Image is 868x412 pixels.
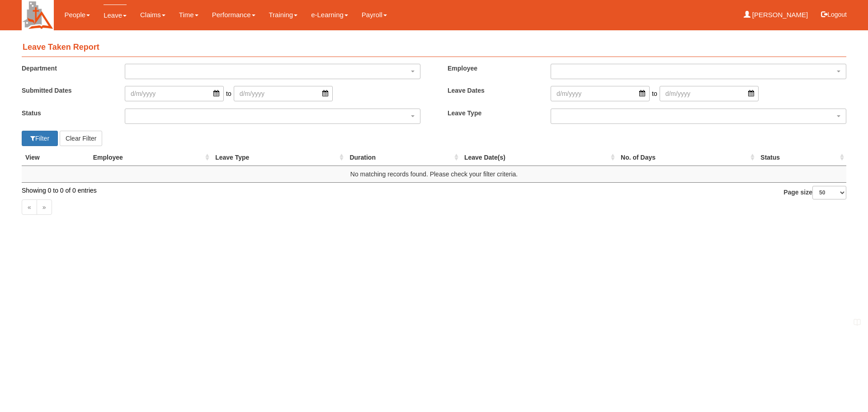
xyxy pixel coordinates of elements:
th: Leave Date(s) : activate to sort column ascending [461,149,617,166]
label: Status [15,109,118,118]
input: d/m/yyyy [234,86,333,101]
label: Submitted Dates [15,86,118,95]
a: e-Learning [311,5,348,25]
input: d/m/yyyy [125,86,224,101]
label: Department [15,64,118,73]
th: Status : activate to sort column ascending [757,149,846,166]
select: Page size [812,186,846,199]
a: » [37,199,52,215]
a: Time [179,5,198,25]
button: Filter [22,131,58,146]
a: Performance [212,5,255,25]
a: Training [269,5,298,25]
input: d/m/yyyy [660,86,759,101]
th: View [22,149,90,166]
a: [PERSON_NAME] [744,5,808,25]
td: No matching records found. Please check your filter criteria. [22,166,846,182]
a: Claims [140,5,165,25]
th: No. of Days : activate to sort column ascending [617,149,757,166]
th: Employee : activate to sort column ascending [90,149,212,166]
label: Page size [783,186,846,199]
h4: Leave Taken Report [22,38,846,57]
a: Payroll [362,5,387,25]
input: d/m/yyyy [551,86,650,101]
a: « [22,199,37,215]
label: Leave Type [441,109,544,118]
button: Clear Filter [60,131,102,146]
span: to [650,86,660,101]
span: to [224,86,234,101]
a: Leave [104,5,127,26]
th: Duration : activate to sort column ascending [346,149,460,166]
th: Leave Type : activate to sort column ascending [212,149,346,166]
label: Leave Dates [441,86,544,95]
a: People [64,5,90,25]
button: Logout [815,4,853,25]
label: Employee [441,64,544,73]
